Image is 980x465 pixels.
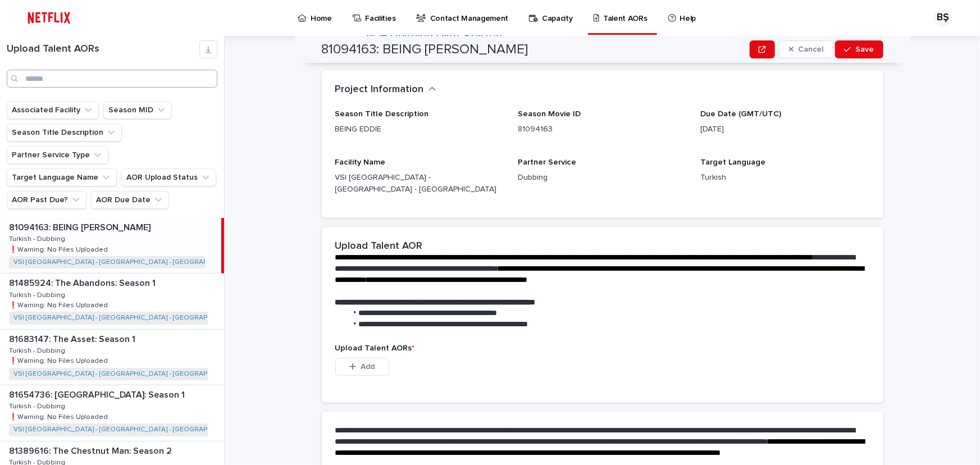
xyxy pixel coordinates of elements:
[856,45,874,53] span: Save
[7,191,86,209] button: AOR Past Due?
[9,345,67,355] p: Turkish - Dubbing
[7,70,217,88] input: Search
[9,244,110,254] p: ❗️Warning: No Files Uploaded
[7,101,99,119] button: Associated Facility
[13,370,241,378] a: VSI [GEOGRAPHIC_DATA] - [GEOGRAPHIC_DATA] - [GEOGRAPHIC_DATA]
[121,168,216,186] button: AOR Upload Status
[780,40,833,58] button: Cancel
[7,146,108,164] button: Partner Service Type
[91,191,169,209] button: AOR Due Date
[798,45,823,53] span: Cancel
[335,358,389,376] button: Add
[700,158,765,166] span: Target Language
[361,363,375,371] span: Add
[934,9,952,27] div: BŞ
[9,220,153,233] p: 81094163: BEING [PERSON_NAME]
[700,124,869,135] p: [DATE]
[9,444,174,457] p: 81389616: The Chestnut Man: Season 2
[335,240,423,253] h2: Upload Talent AOR
[335,84,436,96] button: Project Information
[9,411,110,421] p: ❗️Warning: No Files Uploaded
[9,299,110,309] p: ❗️Warning: No Files Uploaded
[335,124,504,135] p: BEING EDDIE
[7,43,199,56] h1: Upload Talent AORs
[835,40,883,58] button: Save
[9,388,187,400] p: 81654736: [GEOGRAPHIC_DATA]: Season 1
[335,84,424,96] h2: Project Information
[335,172,504,195] p: VSI [GEOGRAPHIC_DATA] - [GEOGRAPHIC_DATA] - [GEOGRAPHIC_DATA]
[9,276,158,289] p: 81485924: The Abandons: Season 1
[335,110,429,118] span: Season Title Description
[22,7,76,29] img: ifQbXi3ZQGMSEF7WDB7W
[335,344,415,352] span: Upload Talent AORs
[13,258,241,266] a: VSI [GEOGRAPHIC_DATA] - [GEOGRAPHIC_DATA] - [GEOGRAPHIC_DATA]
[13,426,241,434] a: VSI [GEOGRAPHIC_DATA] - [GEOGRAPHIC_DATA] - [GEOGRAPHIC_DATA]
[103,101,172,119] button: Season MID
[9,332,138,345] p: 81683147: The Asset: Season 1
[335,158,386,166] span: Facility Name
[7,124,122,142] button: Season Title Description
[518,172,687,184] p: Dubbing
[9,233,67,243] p: Turkish - Dubbing
[9,400,67,411] p: Turkish - Dubbing
[518,158,576,166] span: Partner Service
[13,314,241,322] a: VSI [GEOGRAPHIC_DATA] - [GEOGRAPHIC_DATA] - [GEOGRAPHIC_DATA]
[322,42,528,58] h2: 81094163: BEING [PERSON_NAME]
[700,172,869,184] p: Turkish
[518,124,687,135] p: 81094163
[7,168,117,186] button: Target Language Name
[9,355,110,365] p: ❗️Warning: No Files Uploaded
[9,289,67,299] p: Turkish - Dubbing
[518,110,581,118] span: Season Movie ID
[700,110,781,118] span: Due Date (GMT/UTC)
